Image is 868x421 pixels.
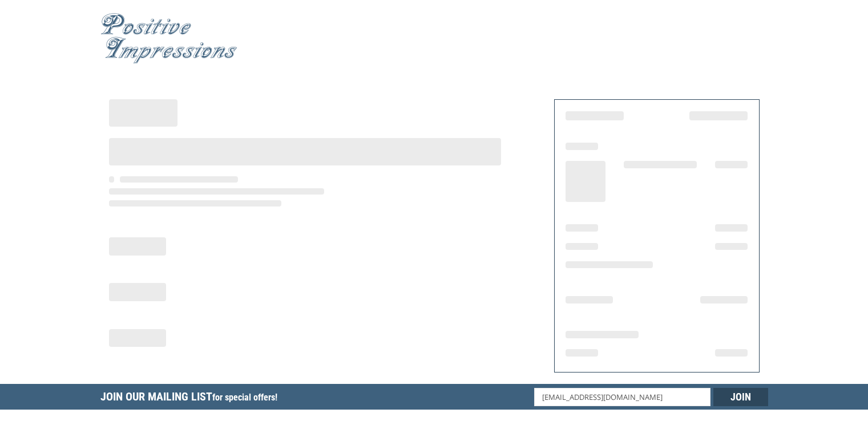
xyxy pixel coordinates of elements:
[534,388,710,406] input: Email
[212,392,277,403] span: for special offers!
[100,384,283,413] h5: Join Our Mailing List
[100,13,237,64] img: Positive Impressions
[713,388,768,406] input: Join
